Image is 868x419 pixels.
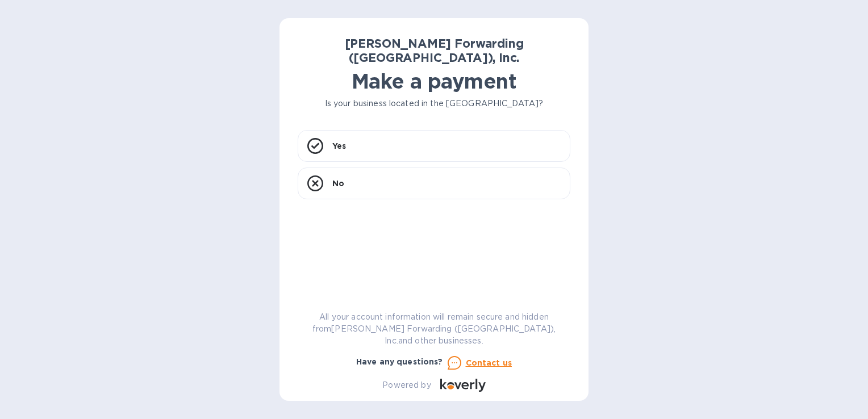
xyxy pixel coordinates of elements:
p: Is your business located in the [GEOGRAPHIC_DATA]? [298,98,570,110]
p: All your account information will remain secure and hidden from [PERSON_NAME] Forwarding ([GEOGRA... [298,311,570,347]
b: [PERSON_NAME] Forwarding ([GEOGRAPHIC_DATA]), Inc. [345,36,524,65]
h1: Make a payment [298,69,570,93]
b: Have any questions? [356,357,443,366]
p: Yes [332,140,346,152]
u: Contact us [466,358,512,367]
p: Powered by [382,379,431,391]
p: No [332,178,344,189]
